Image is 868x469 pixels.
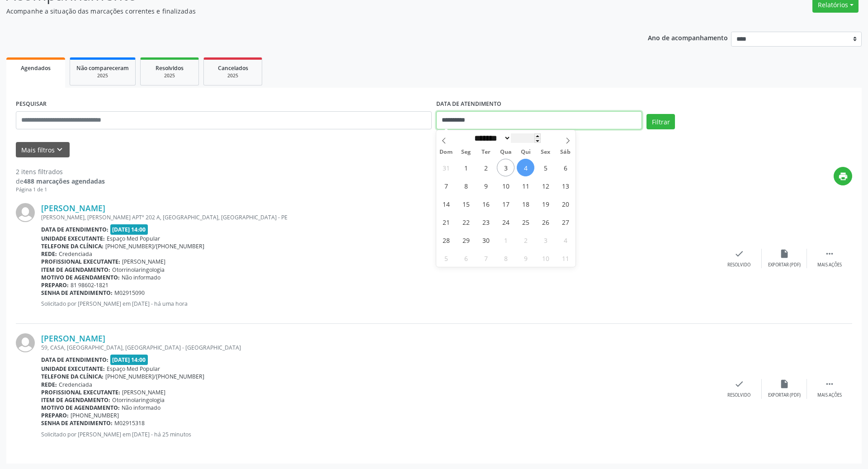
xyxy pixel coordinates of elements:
[105,373,204,380] span: [PHONE_NUMBER]/[PHONE_NUMBER]
[114,289,145,297] span: M02915090
[646,114,675,129] button: Filtrar
[537,231,554,249] span: Outubro 3, 2025
[16,142,70,158] button: Mais filtroskeyboard_arrow_down
[105,242,204,250] span: [PHONE_NUMBER]/[PHONE_NUMBER]
[16,167,105,176] div: 2 itens filtrados
[517,231,534,249] span: Outubro 2, 2025
[557,249,574,267] span: Outubro 11, 2025
[41,365,105,373] b: Unidade executante:
[516,149,536,155] span: Qui
[41,412,69,419] b: Preparo:
[497,231,514,249] span: Outubro 1, 2025
[122,388,165,396] span: [PERSON_NAME]
[517,249,534,267] span: Outubro 9, 2025
[497,159,514,176] span: Setembro 3, 2025
[556,149,576,155] span: Sáb
[477,159,495,176] span: Setembro 2, 2025
[557,159,574,176] span: Setembro 6, 2025
[457,249,475,267] span: Outubro 6, 2025
[437,159,455,176] span: Agosto 31, 2025
[71,281,108,289] span: 81 98602-1821
[457,231,475,249] span: Setembro 29, 2025
[477,213,495,231] span: Setembro 23, 2025
[112,396,165,404] span: Otorrinolaringologia
[59,381,92,388] span: Credenciada
[16,176,105,186] div: de
[107,235,160,242] span: Espaço Med Popular
[557,213,574,231] span: Setembro 27, 2025
[436,97,501,111] label: DATA DE ATENDIMENTO
[537,159,554,176] span: Setembro 5, 2025
[825,379,835,389] i: 
[477,177,495,194] span: Setembro 9, 2025
[537,249,554,267] span: Outubro 10, 2025
[6,6,605,16] p: Acompanhe a situação das marcações correntes e finalizadas
[834,167,852,185] button: print
[110,224,148,235] span: [DATE] 14:00
[768,392,801,398] div: Exportar (PDF)
[41,266,110,274] b: Item de agendamento:
[817,262,842,268] div: Mais ações
[457,177,475,194] span: Setembro 8, 2025
[41,373,104,380] b: Telefone da clínica:
[779,379,789,389] i: insert_drive_file
[41,396,110,404] b: Item de agendamento:
[76,72,129,79] div: 2025
[511,133,541,143] input: Year
[838,171,848,181] i: print
[112,266,165,274] span: Otorrinolaringologia
[497,213,514,231] span: Setembro 24, 2025
[41,333,105,343] a: [PERSON_NAME]
[59,250,92,258] span: Credenciada
[817,392,842,398] div: Mais ações
[41,419,113,427] b: Senha de atendimento:
[114,419,145,427] span: M02915318
[156,64,184,72] span: Resolvidos
[437,249,455,267] span: Outubro 5, 2025
[557,177,574,194] span: Setembro 13, 2025
[41,388,120,396] b: Profissional executante:
[41,226,108,233] b: Data de atendimento:
[471,133,511,143] select: Month
[825,249,835,259] i: 
[41,274,120,281] b: Motivo de agendamento:
[218,64,248,72] span: Cancelados
[457,195,475,213] span: Setembro 15, 2025
[41,381,57,388] b: Rede:
[536,149,556,155] span: Sex
[21,64,51,72] span: Agendados
[437,231,455,249] span: Setembro 28, 2025
[41,250,57,258] b: Rede:
[147,72,192,79] div: 2025
[477,231,495,249] span: Setembro 30, 2025
[497,177,514,194] span: Setembro 10, 2025
[41,203,105,213] a: [PERSON_NAME]
[122,274,160,281] span: Não informado
[436,149,456,155] span: Dom
[497,195,514,213] span: Setembro 17, 2025
[437,195,455,213] span: Setembro 14, 2025
[437,177,455,194] span: Setembro 7, 2025
[457,213,475,231] span: Setembro 22, 2025
[557,195,574,213] span: Setembro 20, 2025
[537,177,554,194] span: Setembro 12, 2025
[497,249,514,267] span: Outubro 8, 2025
[496,149,516,155] span: Qua
[517,159,534,176] span: Setembro 4, 2025
[727,262,750,268] div: Resolvido
[41,404,120,412] b: Motivo de agendamento:
[16,186,105,194] div: Página 1 de 1
[210,72,255,79] div: 2025
[457,159,475,176] span: Setembro 1, 2025
[107,365,160,373] span: Espaço Med Popular
[16,97,47,111] label: PESQUISAR
[557,231,574,249] span: Outubro 4, 2025
[477,195,495,213] span: Setembro 16, 2025
[24,177,105,185] strong: 488 marcações agendadas
[517,177,534,194] span: Setembro 11, 2025
[456,149,476,155] span: Seg
[517,195,534,213] span: Setembro 18, 2025
[476,149,496,155] span: Ter
[779,249,789,259] i: insert_drive_file
[734,379,744,389] i: check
